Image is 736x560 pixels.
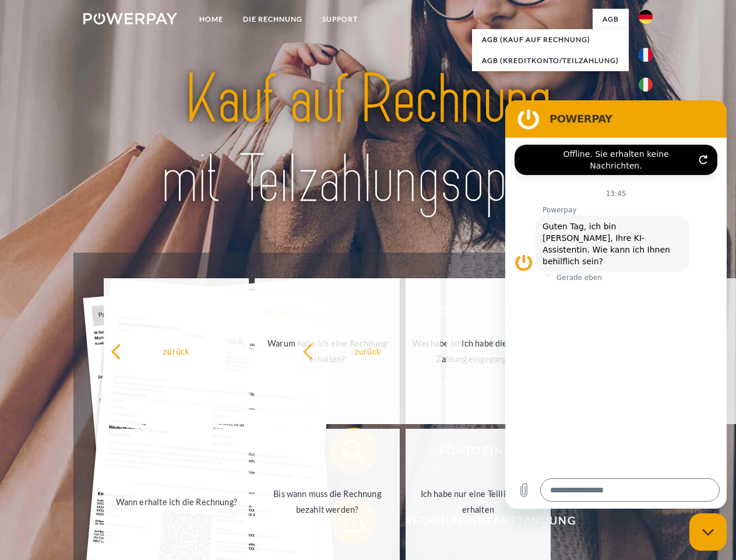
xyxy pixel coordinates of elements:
[639,48,653,62] img: fr
[111,343,242,359] div: zurück
[111,56,625,223] img: title-powerpay_de.svg
[472,50,629,71] a: AGB (Kreditkonto/Teilzahlung)
[302,343,434,359] div: zurück
[453,335,584,367] div: Ich habe die Rechnung bereits bezahlt
[233,9,312,30] a: DIE RECHNUNG
[593,9,629,30] a: agb
[262,335,393,367] div: Warum habe ich eine Rechnung erhalten?
[413,486,544,517] div: Ich habe nur eine Teillieferung erhalten
[189,9,233,30] a: Home
[505,100,727,509] iframe: Messaging-Fenster
[639,78,653,92] img: it
[689,513,727,551] iframe: Schaltfläche zum Öffnen des Messaging-Fensters; Konversation läuft
[312,9,368,30] a: SUPPORT
[111,494,242,509] div: Wann erhalte ich die Rechnung?
[262,486,393,517] div: Bis wann muss die Rechnung bezahlt werden?
[639,10,653,24] img: de
[83,13,177,24] img: logo-powerpay-white.svg
[472,29,629,50] a: AGB (Kauf auf Rechnung)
